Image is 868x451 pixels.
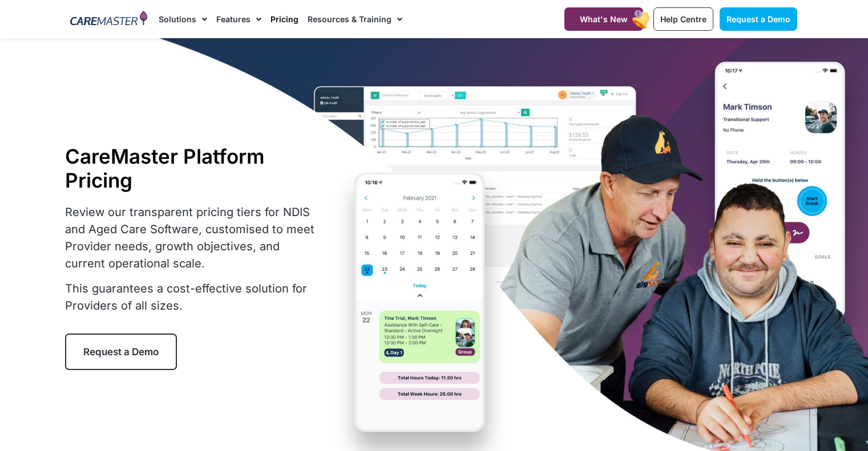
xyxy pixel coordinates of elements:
span: What's New [580,14,628,24]
p: This guarantees a cost-effective solution for Providers of all sizes. [65,280,322,314]
a: Request a Demo [720,7,797,31]
img: CareMaster Logo [70,11,147,28]
h1: CareMaster Platform Pricing [65,144,322,192]
span: Request a Demo [83,346,159,357]
a: Request a Demo [65,334,177,370]
p: Review our transparent pricing tiers for NDIS and Aged Care Software, customised to meet Provider... [65,204,322,272]
span: Request a Demo [726,14,790,24]
a: What's New [564,7,643,31]
span: Help Centre [660,14,706,24]
a: Help Centre [653,7,713,31]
